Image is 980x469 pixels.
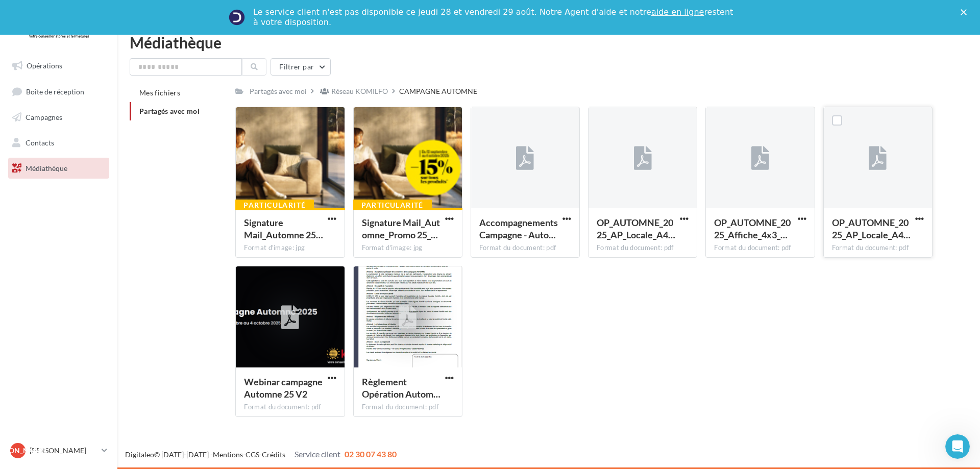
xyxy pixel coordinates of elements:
div: Format du document: pdf [362,403,454,412]
span: 02 30 07 43 80 [345,449,397,459]
div: Format d'image: jpg [362,243,454,253]
a: Crédits [262,450,285,459]
div: Format du document: pdf [714,243,806,253]
div: Format du document: pdf [832,243,924,253]
div: Médiathèque [130,35,968,50]
div: Format du document: pdf [244,403,336,412]
a: Boîte de réception [6,81,111,103]
p: [PERSON_NAME] [30,446,97,456]
span: Signature Mail_Automne 25_3681x1121 [244,217,323,240]
div: Le service client n'est pas disponible ce jeudi 28 et vendredi 29 août. Notre Agent d'aide et not... [253,7,735,28]
a: Digitaleo [125,450,154,459]
a: Médiathèque [6,158,111,179]
iframe: Intercom live chat [945,434,970,459]
span: Service client [295,449,340,459]
div: Fermer [961,9,971,15]
span: Mes fichiers [139,88,180,97]
a: [PERSON_NAME] [PERSON_NAME] [8,441,109,460]
div: Réseau KOMILFO [331,86,388,96]
span: OP_AUTOMNE_2025_AP_Locale_A4_Paysage_HD [832,217,911,240]
a: Opérations [6,55,111,77]
img: Profile image for Service-Client [229,9,245,26]
a: aide en ligne [651,7,704,17]
a: Mentions [213,450,243,459]
span: Règlement Opération Automne 2025 [362,376,440,400]
span: Campagnes [26,113,62,121]
div: Partagés avec moi [250,86,307,96]
span: Boîte de réception [26,87,84,95]
div: Format du document: pdf [597,243,689,253]
a: Contacts [6,132,111,154]
button: Filtrer par [271,58,331,76]
span: AccompagnementsCampagne - Automne 2025 [479,217,558,240]
div: Format du document: pdf [479,243,571,253]
span: OP_AUTOMNE_2025_AP_Locale_A4_Portrait_HD [597,217,675,240]
div: Particularité [353,200,432,211]
span: Signature Mail_Automne_Promo 25_3681x1121 [362,217,440,240]
a: CGS [246,450,259,459]
span: Webinar campagne Automne 25 V2 [244,376,323,400]
span: Contacts [26,138,54,147]
span: Opérations [27,61,62,70]
div: Format d'image: jpg [244,243,336,253]
span: © [DATE]-[DATE] - - - [125,450,397,459]
span: OP_AUTOMNE_2025_Affiche_4x3_HD [714,217,791,240]
a: Campagnes [6,107,111,128]
div: CAMPAGNE AUTOMNE [399,86,477,96]
div: Particularité [235,200,314,211]
span: Partagés avec moi [139,107,200,115]
span: Médiathèque [26,163,67,172]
